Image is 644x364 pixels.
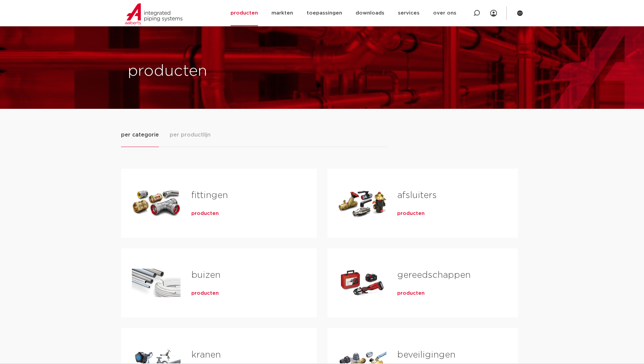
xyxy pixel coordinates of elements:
[191,290,219,297] a: producten
[397,290,425,297] a: producten
[397,271,471,280] a: gereedschappen
[191,210,219,217] a: producten
[121,131,159,139] span: per categorie
[170,131,211,139] span: per productlijn
[128,60,319,82] h1: producten
[397,191,437,200] a: afsluiters
[397,210,425,217] a: producten
[191,271,220,280] a: buizen
[191,350,221,359] a: kranen
[397,350,455,359] a: beveiligingen
[191,191,228,200] a: fittingen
